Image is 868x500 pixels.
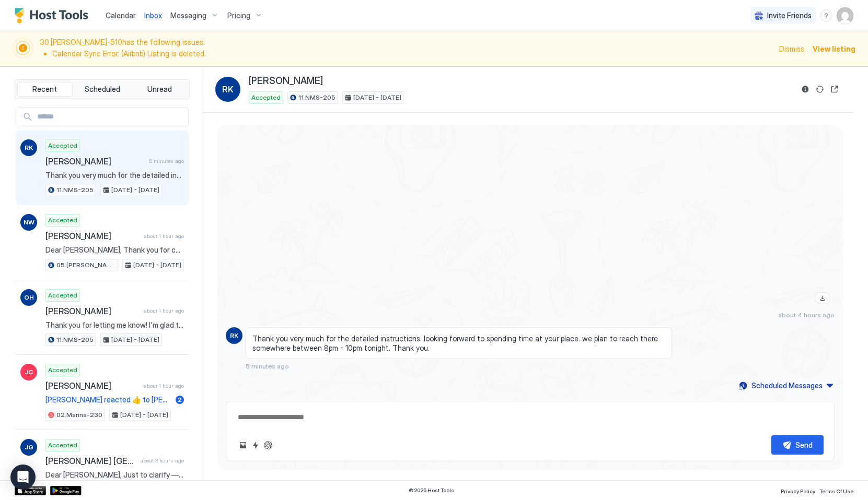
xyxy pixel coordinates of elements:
[48,141,77,150] span: Accepted
[10,465,36,490] div: Open Intercom Messenger
[48,441,77,450] span: Accepted
[133,260,181,270] span: [DATE] - [DATE]
[33,108,188,126] input: Input Field
[15,8,93,23] a: Host Tools Logo
[237,439,249,451] button: Upload image
[45,171,184,180] span: Thank you very much for the detailed instructions. looking forward to spending time at your place...
[144,233,184,240] span: about 1 hour ago
[170,11,206,20] span: Messaging
[56,335,94,344] span: 11.NMS-205
[45,156,145,166] span: [PERSON_NAME]
[24,293,34,302] span: OH
[15,79,190,99] div: tab-group
[45,306,140,316] span: [PERSON_NAME]
[144,11,162,20] span: Inbox
[111,335,159,344] span: [DATE] - [DATE]
[149,158,184,164] span: 5 minutes ago
[25,143,33,152] span: RK
[262,439,274,451] button: ChatGPT Auto Reply
[45,456,136,466] span: [PERSON_NAME] [GEOGRAPHIC_DATA][PERSON_NAME]
[144,10,162,21] a: Inbox
[132,82,187,97] button: Unread
[222,83,234,96] span: RK
[813,43,855,54] div: View listing
[781,485,815,496] a: Privacy Policy
[751,380,823,391] div: Scheduled Messages
[781,488,815,494] span: Privacy Policy
[140,457,184,464] span: about 3 hours ago
[56,185,94,195] span: 11.NMS-205
[230,331,238,340] span: RK
[252,334,665,352] span: Thank you very much for the detailed instructions. looking forward to spending time at your place...
[771,435,824,455] button: Send
[779,43,804,54] div: Dismiss
[50,486,82,495] a: Google Play Store
[837,7,853,24] div: User profile
[298,93,335,102] span: 11.NMS-205
[25,367,33,377] span: JC
[45,470,184,480] span: Dear [PERSON_NAME], Just to clarify — did you mean 12:00 p.m. (noon) instead of 12:00 a.m.? If so...
[48,216,77,225] span: Accepted
[45,231,140,241] span: [PERSON_NAME]
[45,320,184,330] span: Thank you for letting me know! I'm glad to hear everything went smoothly. If you need anything fu...
[227,11,250,20] span: Pricing
[147,85,172,94] span: Unread
[815,292,830,304] a: Download
[144,307,184,314] span: about 1 hour ago
[819,485,853,496] a: Terms Of Use
[48,291,77,300] span: Accepted
[178,396,182,403] span: 2
[15,486,46,495] a: App Store
[353,93,401,102] span: [DATE] - [DATE]
[56,410,102,420] span: 02.Marina-230
[249,75,323,87] span: [PERSON_NAME]
[795,439,813,450] div: Send
[45,245,184,255] span: Dear [PERSON_NAME], Thank you for choosing to stay at our apartment. 📅 I’d like to confirm your r...
[251,93,281,102] span: Accepted
[106,11,136,20] span: Calendar
[120,410,168,420] span: [DATE] - [DATE]
[45,380,140,391] span: [PERSON_NAME]
[828,83,841,96] button: Open reservation
[737,378,835,392] button: Scheduled Messages
[106,10,136,21] a: Calendar
[767,11,812,20] span: Invite Friends
[40,38,773,60] span: 30.[PERSON_NAME]-510 has the following issues:
[24,218,34,227] span: NW
[52,49,773,58] li: Calendar Sync Error: (Airbnb) Listing is deleted.
[799,83,812,96] button: Reservation information
[144,383,184,389] span: about 1 hour ago
[778,311,835,319] span: about 4 hours ago
[819,488,853,494] span: Terms Of Use
[820,9,832,22] div: menu
[56,260,115,270] span: 05.[PERSON_NAME]-617
[45,395,171,404] span: [PERSON_NAME] reacted 👍 to [PERSON_NAME]’s message "Hi [PERSON_NAME], thanks! We will be driving ...
[25,443,33,452] span: JG
[814,83,826,96] button: Sync reservation
[17,82,73,97] button: Recent
[409,487,454,494] span: © 2025 Host Tools
[246,362,289,370] span: 5 minutes ago
[111,185,159,195] span: [DATE] - [DATE]
[75,82,130,97] button: Scheduled
[32,85,57,94] span: Recent
[48,365,77,375] span: Accepted
[85,85,120,94] span: Scheduled
[249,439,262,451] button: Quick reply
